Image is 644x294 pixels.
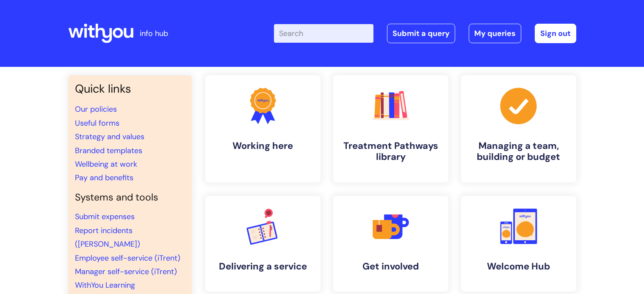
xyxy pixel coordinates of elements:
h3: Quick links [75,82,185,96]
h4: Managing a team, building or budget [468,140,569,163]
a: Submit expenses [75,212,135,222]
a: Submit a query [387,24,455,43]
a: Useful forms [75,118,119,128]
h4: Delivering a service [212,261,314,272]
a: Managing a team, building or budget [461,75,576,182]
h4: Systems and tools [75,192,185,203]
p: info hub [140,27,168,40]
h4: Welcome Hub [468,261,569,272]
a: Sign out [535,24,576,43]
a: Welcome Hub [461,196,576,291]
a: Our policies [75,104,117,114]
a: Working here [205,75,321,182]
a: My queries [469,24,521,43]
a: Delivering a service [205,196,321,291]
div: | - [274,24,576,43]
a: Branded templates [75,146,142,156]
a: Treatment Pathways library [333,75,448,182]
a: Strategy and values [75,132,144,142]
input: Search [274,24,373,43]
a: Get involved [333,196,448,291]
a: WithYou Learning [75,280,135,290]
a: Manager self-service (iTrent) [75,267,177,277]
a: Wellbeing at work [75,159,137,169]
a: Employee self-service (iTrent) [75,253,180,263]
h4: Treatment Pathways library [340,140,442,163]
h4: Working here [212,140,314,151]
a: Pay and benefits [75,173,133,183]
h4: Get involved [340,261,442,272]
a: Report incidents ([PERSON_NAME]) [75,225,140,249]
